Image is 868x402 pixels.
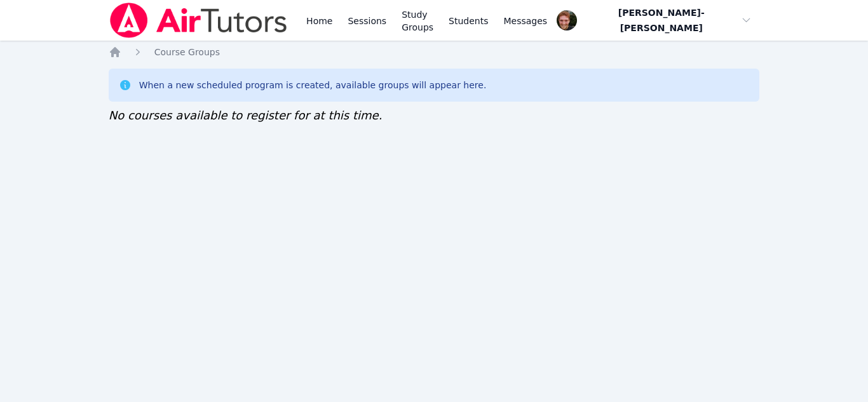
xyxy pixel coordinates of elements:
div: When a new scheduled program is created, available groups will appear here. [139,79,487,91]
span: No courses available to register for at this time. [109,109,383,122]
a: Course Groups [154,46,220,58]
span: Messages [504,15,548,27]
img: Air Tutors [109,3,288,38]
nav: Breadcrumb [109,46,760,58]
span: Course Groups [154,47,220,57]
